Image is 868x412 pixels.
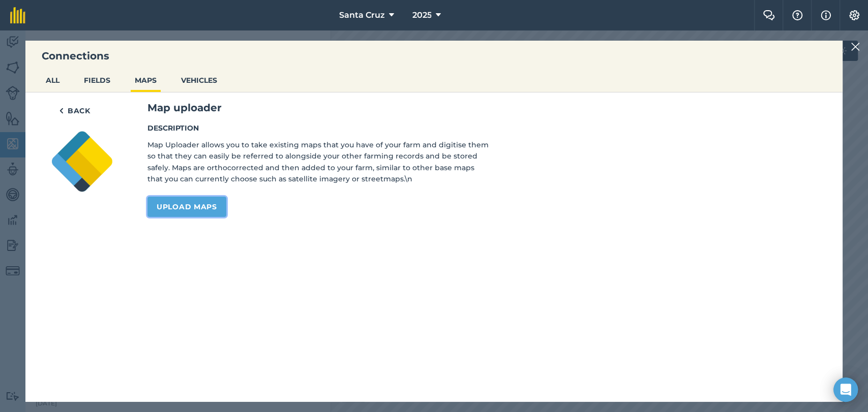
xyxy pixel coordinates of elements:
[763,10,775,20] img: Two speech bubbles overlapping with the left bubble in the forefront
[80,71,114,90] button: FIELDS
[50,129,115,194] img: Map uploader logo
[10,7,25,23] img: fieldmargin Logo
[821,9,831,21] img: svg+xml;base64,PHN2ZyB4bWxucz0iaHR0cDovL3d3dy53My5vcmcvMjAwMC9zdmciIHdpZHRoPSIxNyIgaGVpZ2h0PSIxNy...
[147,197,226,217] a: Upload maps
[25,49,843,63] h3: Connections
[50,101,100,121] button: Back
[147,101,818,115] h3: Map uploader
[59,105,64,117] img: svg+xml;base64,PHN2ZyB4bWxucz0iaHR0cDovL3d3dy53My5vcmcvMjAwMC9zdmciIHdpZHRoPSI5IiBoZWlnaHQ9IjI0Ii...
[147,139,489,185] p: Map Uploader allows you to take existing maps that you have of your farm and digitise them so tha...
[339,9,384,21] span: Santa Cruz
[851,41,860,53] img: svg+xml;base64,PHN2ZyB4bWxucz0iaHR0cDovL3d3dy53My5vcmcvMjAwMC9zdmciIHdpZHRoPSIyMiIgaGVpZ2h0PSIzMC...
[177,71,221,90] button: VEHICLES
[848,10,860,20] img: A cog icon
[833,377,858,402] div: Open Intercom Messenger
[147,122,489,134] h4: Description
[42,71,64,90] button: ALL
[791,10,803,20] img: A question mark icon
[412,9,431,21] span: 2025
[131,71,161,90] button: MAPS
